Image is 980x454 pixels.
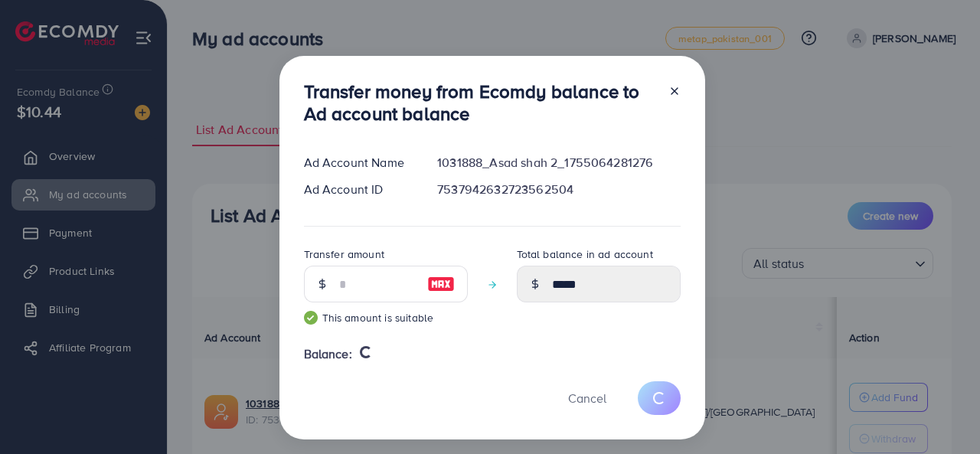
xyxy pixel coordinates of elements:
label: Transfer amount [304,247,384,262]
span: Cancel [568,390,606,407]
span: Balance: [304,345,352,363]
label: Total balance in ad account [517,247,653,262]
div: Ad Account Name [292,154,426,171]
h3: Transfer money from Ecomdy balance to Ad account balance [304,80,656,125]
img: image [427,275,455,293]
img: guide [304,311,318,325]
button: Cancel [549,381,626,414]
div: Ad Account ID [292,181,426,198]
small: This amount is suitable [304,310,468,325]
iframe: Chat [915,385,969,443]
div: 1031888_Asad shah 2_1755064281276 [425,154,692,171]
div: 7537942632723562504 [425,181,692,198]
